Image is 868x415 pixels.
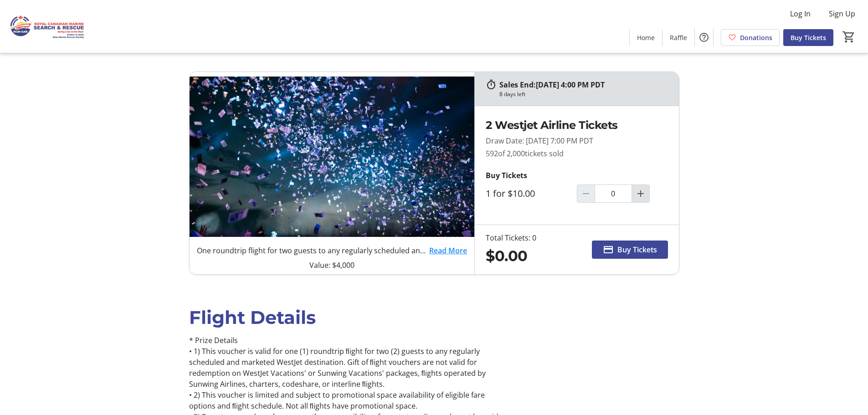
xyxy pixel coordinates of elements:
p: Sunwing Airlines, charters, codeshare, or interline ﬂights. [189,379,679,389]
p: Draw Date: [DATE] 7:00 PM PDT [486,135,668,146]
p: • 1) This voucher is valid for one (1) roundtrip ﬂight for two (2) guests to any regularly [189,346,679,357]
span: of 2,000 [498,149,525,159]
button: Log In [783,6,818,21]
img: Royal Canadian Marine Search and Rescue - Station 8's Logo [5,4,87,49]
a: Buy Tickets [783,29,833,46]
span: Log In [790,8,811,19]
a: Read More [429,245,467,256]
button: Sign Up [822,6,863,21]
span: Home [637,33,655,42]
button: Increment by one [632,185,649,202]
p: scheduled and marketed WestJet destination. Gift of ﬂight vouchers are not valid for [189,357,679,368]
span: Sign Up [829,8,855,19]
p: Value: $4,000 [197,260,467,271]
p: 592 tickets sold [486,148,668,159]
p: redemption on WestJet Vacations' or Sunwing Vacations' packages, ﬂights operated by [189,368,679,379]
p: options and ﬂight schedule. Not all ﬂights have promotional space. [189,400,679,411]
h2: 2 Westjet Airline Tickets [486,117,668,133]
a: Home [630,29,662,46]
img: 2 Westjet Airline Tickets [190,72,475,241]
button: Help [695,28,713,46]
p: Flight Details [189,304,679,331]
a: Donations [721,29,780,46]
a: Raffle [663,29,694,46]
div: $0.00 [486,245,536,267]
p: • 2) This voucher is limited and subject to promotional space availability of eligible fare [189,389,679,400]
span: Raffle [670,33,687,42]
span: Buy Tickets [617,244,657,255]
div: 8 days left [499,90,525,98]
button: Buy Tickets [592,241,668,259]
span: Buy Tickets [791,33,826,42]
button: Cart [841,29,857,45]
span: Sales End: [499,80,536,90]
strong: Buy Tickets [486,170,527,180]
label: 1 for $10.00 [486,188,535,199]
span: Donations [740,33,772,42]
span: [DATE] 4:00 PM PDT [536,80,605,90]
div: Total Tickets: 0 [486,232,536,243]
p: * Prize Details [189,335,679,346]
p: One roundtrip flight for two guests to any regularly scheduled and marketed WestJet destination*!... [197,245,430,256]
